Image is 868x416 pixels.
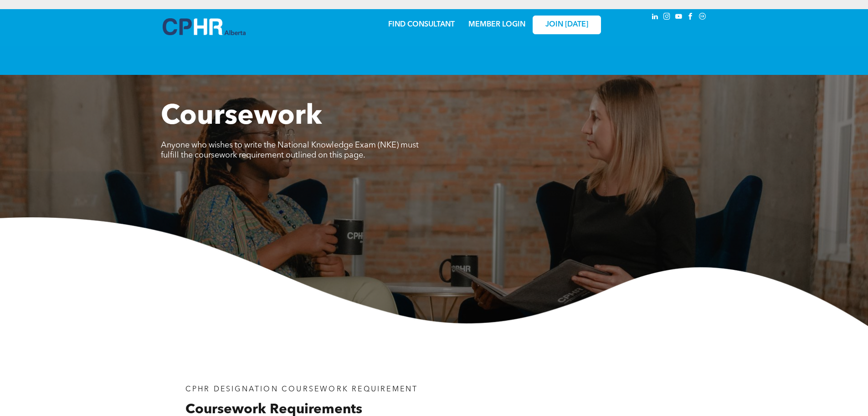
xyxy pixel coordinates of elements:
span: Coursework [161,103,322,131]
a: FIND CONSULTANT [388,21,455,28]
a: facebook [686,11,696,24]
a: linkedin [650,11,660,24]
a: youtube [674,11,684,24]
img: A blue and white logo for cp alberta [163,18,246,35]
span: Anyone who wishes to write the National Knowledge Exam (NKE) must fulfill the coursework requirem... [161,141,419,159]
span: CPHR DESIGNATION COURSEWORK REQUIREMENT [185,386,418,393]
a: Social network [698,11,708,24]
a: JOIN [DATE] [533,16,601,34]
span: JOIN [DATE] [545,21,588,29]
a: MEMBER LOGIN [468,21,525,28]
a: instagram [662,11,672,24]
